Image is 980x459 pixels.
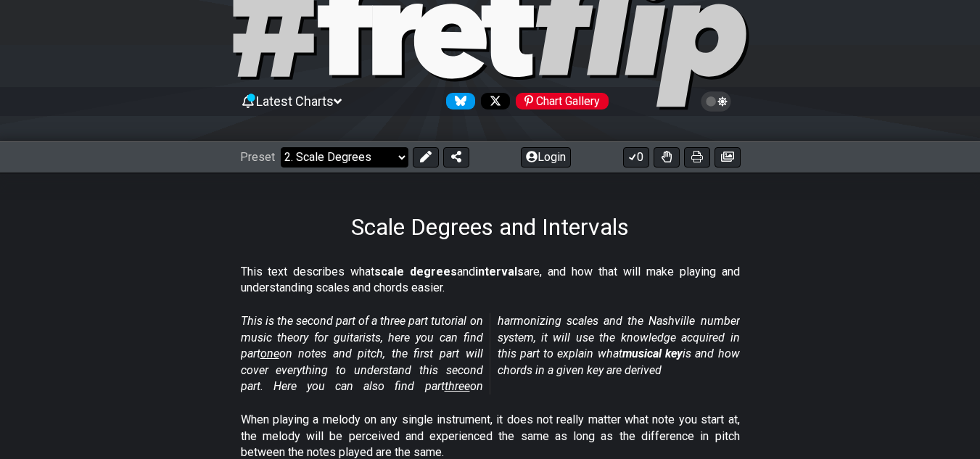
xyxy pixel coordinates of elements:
[445,379,470,393] span: three
[708,95,725,108] span: Toggle light / dark theme
[684,147,710,168] button: Print
[256,94,334,109] span: Latest Charts
[475,265,524,278] strong: intervals
[440,93,475,109] a: Follow #fretflip at Bluesky
[374,265,457,278] strong: scale degrees
[516,93,609,109] div: Chart Gallery
[510,93,609,109] a: #fretflip at Pinterest
[240,150,275,164] span: Preset
[260,347,279,360] span: one
[241,264,740,297] p: This text describes what and are, and how that will make playing and understanding scales and cho...
[351,213,629,241] h1: Scale Degrees and Intervals
[715,147,741,168] button: Create image
[654,147,680,168] button: Toggle Dexterity for all fretkits
[413,147,439,168] button: Edit Preset
[241,314,740,393] em: This is the second part of a three part tutorial on music theory for guitarists, here you can fin...
[475,93,510,109] a: Follow #fretflip at X
[521,147,571,168] button: Login
[622,347,683,360] strong: musical key
[281,147,408,168] select: Preset
[443,147,469,168] button: Share Preset
[623,147,649,168] button: 0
